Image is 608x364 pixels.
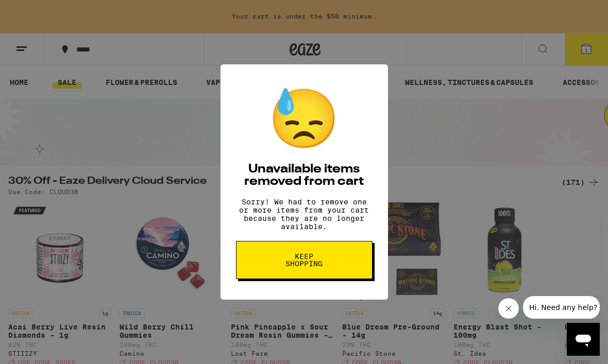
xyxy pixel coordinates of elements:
span: Keep Shopping [278,253,331,267]
p: Sorry! We had to remove one or more items from your cart because they are no longer available. [236,198,373,231]
button: Keep Shopping [236,241,373,279]
iframe: Close message [498,298,519,319]
iframe: Button to launch messaging window [567,323,600,356]
iframe: Message from company [523,296,600,319]
h2: Unavailable items removed from cart [236,163,373,188]
div: 😓 [268,85,340,153]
